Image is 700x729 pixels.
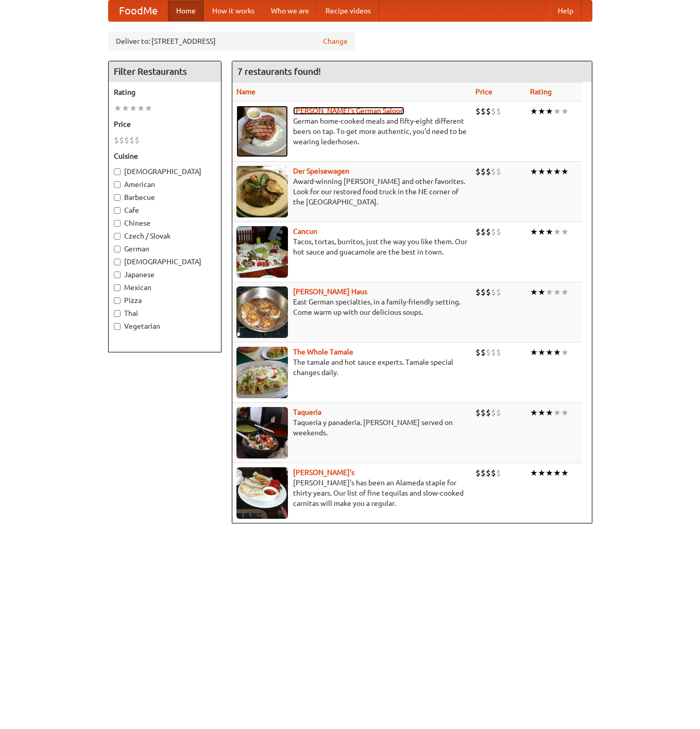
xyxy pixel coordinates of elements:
[293,167,349,175] b: Der Speisewagen
[475,407,481,418] li: $
[114,231,216,241] label: Czech / Slovak
[496,467,501,479] li: $
[486,347,491,358] li: $
[293,287,367,296] a: [PERSON_NAME] Haus
[561,166,569,177] li: ★
[553,347,561,358] li: ★
[236,478,467,508] p: [PERSON_NAME]'s has been an Alameda staple for thirty years. Our list of fine tequilas and slow-c...
[561,286,569,298] li: ★
[236,347,288,398] img: wholetamale.jpg
[475,106,481,117] li: $
[114,205,216,215] label: Cafe
[114,295,216,306] label: Pizza
[491,166,496,177] li: $
[114,151,216,161] h5: Cuisine
[114,308,216,318] label: Thai
[114,194,121,201] input: Barbecue
[204,1,263,21] a: How it works
[530,286,538,298] li: ★
[114,272,121,278] input: Japanese
[475,467,481,479] li: $
[553,226,561,238] li: ★
[114,134,119,146] li: $
[114,181,121,188] input: American
[530,407,538,418] li: ★
[293,408,321,416] a: Taqueria
[496,166,501,177] li: $
[545,347,553,358] li: ★
[481,166,486,177] li: $
[491,286,496,298] li: $
[114,323,121,330] input: Vegetarian
[119,134,124,146] li: $
[236,88,255,96] a: Name
[114,103,122,114] li: ★
[114,220,121,227] input: Chinese
[124,134,129,146] li: $
[475,226,481,238] li: $
[114,179,216,190] label: American
[134,134,140,146] li: $
[538,166,545,177] li: ★
[545,407,553,418] li: ★
[553,166,561,177] li: ★
[545,226,553,238] li: ★
[114,269,216,280] label: Japanese
[236,417,467,438] p: Taqueria y panaderia. [PERSON_NAME] served on weekends.
[236,286,288,338] img: kohlhaus.jpg
[293,107,404,115] a: [PERSON_NAME]'s German Saloon
[114,284,121,291] input: Mexican
[538,407,545,418] li: ★
[236,236,467,257] p: Tacos, tortas, burritos, just the way you like them. Our hot sauce and guacamole are the best in ...
[168,1,204,21] a: Home
[323,36,348,46] a: Change
[475,166,481,177] li: $
[114,233,121,240] input: Czech / Slovak
[491,347,496,358] li: $
[114,257,216,267] label: [DEMOGRAPHIC_DATA]
[491,407,496,418] li: $
[545,467,553,479] li: ★
[114,259,121,265] input: [DEMOGRAPHIC_DATA]
[137,103,145,114] li: ★
[496,226,501,238] li: $
[145,103,152,114] li: ★
[236,226,288,278] img: cancun.jpg
[475,286,481,298] li: $
[481,407,486,418] li: $
[486,166,491,177] li: $
[293,468,354,477] a: [PERSON_NAME]'s
[491,106,496,117] li: $
[486,106,491,117] li: $
[496,106,501,117] li: $
[263,1,317,21] a: Who we are
[561,106,569,117] li: ★
[293,348,353,356] b: The Whole Tamale
[496,286,501,298] li: $
[481,467,486,479] li: $
[553,106,561,117] li: ★
[481,286,486,298] li: $
[293,227,317,235] b: Cancun
[114,246,121,252] input: German
[317,1,379,21] a: Recipe videos
[236,357,467,378] p: The tamale and hot sauce experts. Tamale special changes daily.
[109,1,168,21] a: FoodMe
[538,286,545,298] li: ★
[530,166,538,177] li: ★
[545,166,553,177] li: ★
[481,226,486,238] li: $
[553,407,561,418] li: ★
[114,310,121,317] input: Thai
[538,106,545,117] li: ★
[486,467,491,479] li: $
[553,467,561,479] li: ★
[530,88,552,96] a: Rating
[545,286,553,298] li: ★
[236,297,467,317] p: East German specialties, in a family-friendly setting. Come warm up with our delicious soups.
[481,106,486,117] li: $
[236,176,467,207] p: Award-winning [PERSON_NAME] and other favorites. Look for our restored food truck in the NE corne...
